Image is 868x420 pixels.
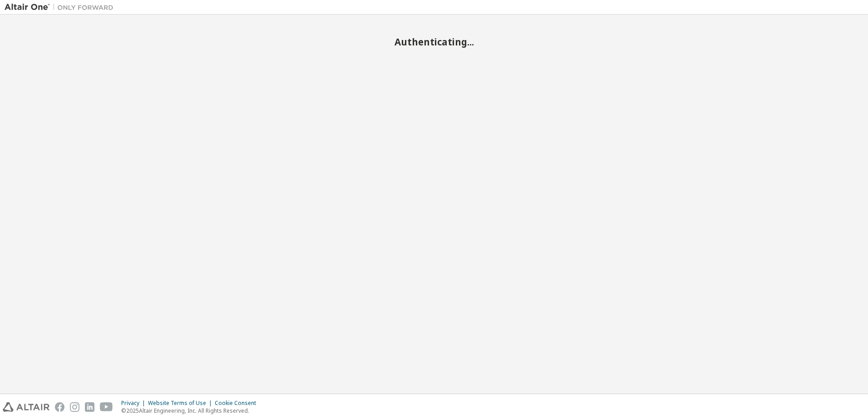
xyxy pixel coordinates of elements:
[148,400,215,407] div: Website Terms of Use
[70,402,79,412] img: instagram.svg
[3,402,49,412] img: altair_logo.svg
[5,3,118,12] img: Altair One
[5,36,863,48] h2: Authenticating...
[100,402,113,412] img: youtube.svg
[121,400,148,407] div: Privacy
[55,402,64,412] img: facebook.svg
[121,407,261,415] p: © 2025 Altair Engineering, Inc. All Rights Reserved.
[85,402,94,412] img: linkedin.svg
[215,400,261,407] div: Cookie Consent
